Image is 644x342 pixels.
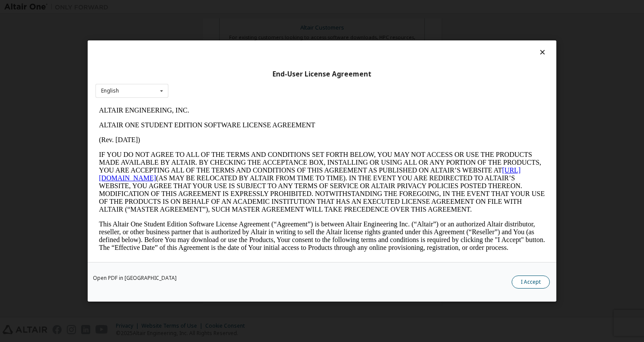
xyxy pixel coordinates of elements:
p: ALTAIR ENGINEERING, INC. [3,3,450,11]
div: End-User License Agreement [95,70,549,79]
p: This Altair One Student Edition Software License Agreement (“Agreement”) is between Altair Engine... [3,117,450,149]
div: English [101,88,119,93]
p: ALTAIR ONE STUDENT EDITION SOFTWARE LICENSE AGREEMENT [3,18,450,26]
p: (Rev. [DATE]) [3,33,450,41]
p: IF YOU DO NOT AGREE TO ALL OF THE TERMS AND CONDITIONS SET FORTH BELOW, YOU MAY NOT ACCESS OR USE... [3,48,450,110]
a: [URL][DOMAIN_NAME] [3,63,425,79]
button: I Accept [512,276,550,289]
a: Open PDF in [GEOGRAPHIC_DATA] [93,276,177,281]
